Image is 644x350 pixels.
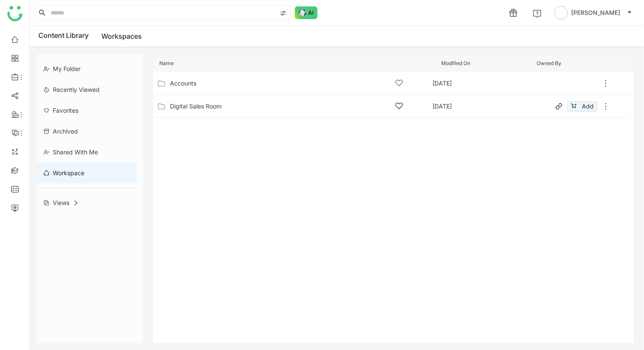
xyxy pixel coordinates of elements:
div: Owned By [537,60,632,66]
div: [DATE] [432,103,519,109]
button: Add [567,101,597,111]
div: Modified On [441,60,537,66]
div: [DATE] [432,80,519,86]
div: Content Library [38,31,142,42]
div: Favorites [37,100,137,121]
div: Workspace [37,162,137,183]
img: search-type.svg [280,10,287,17]
img: Folder [157,79,166,88]
div: Shared with me [37,142,137,162]
div: Archived [37,121,137,142]
img: logo [7,6,23,21]
img: ask-buddy-normal.svg [295,6,318,19]
div: Recently Viewed [37,79,137,100]
button: [PERSON_NAME] [552,6,634,20]
a: Workspaces [101,32,142,40]
img: avatar [554,6,568,20]
a: Digital Sales Room [170,103,221,110]
div: My Folder [37,58,137,79]
a: Accounts [170,80,196,87]
div: Name [159,60,441,66]
img: Folder [157,102,166,111]
div: Views [43,199,79,206]
span: Add [582,102,594,111]
img: help.svg [533,9,541,18]
span: [PERSON_NAME] [571,8,620,17]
